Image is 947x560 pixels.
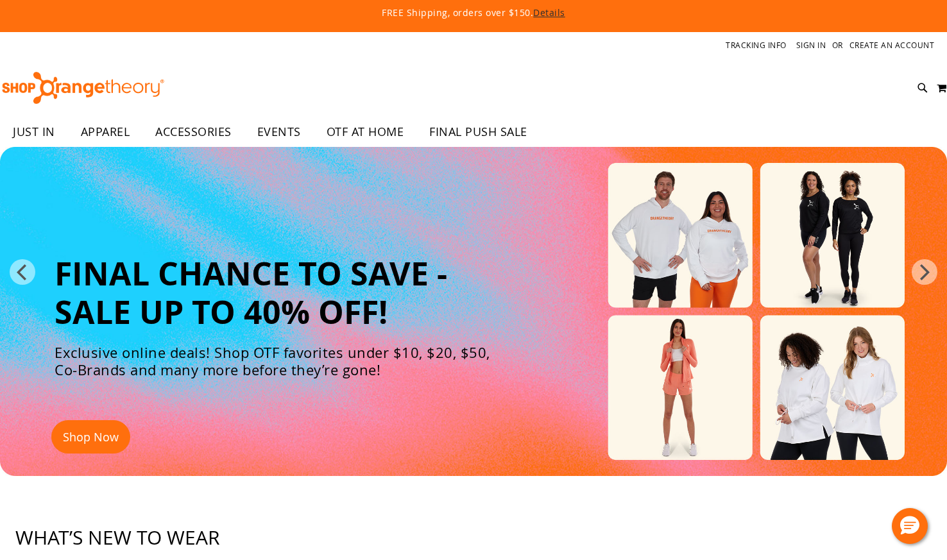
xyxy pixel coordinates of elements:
span: FINAL PUSH SALE [429,117,527,146]
a: ACCESSORIES [142,117,244,147]
span: EVENTS [257,117,301,146]
a: EVENTS [244,117,314,147]
a: Create an Account [849,40,935,51]
a: Details [533,6,565,19]
span: APPAREL [81,117,130,146]
a: Sign In [796,40,826,51]
p: FREE Shipping, orders over $150. [89,6,858,19]
h2: What’s new to wear [15,527,932,548]
button: Shop Now [51,420,130,454]
a: Final Chance To Save -Sale Up To 40% Off! Exclusive online deals! Shop OTF favorites under $10, $... [45,245,490,460]
a: OTF AT HOME [314,117,417,147]
button: next [912,259,937,285]
a: APPAREL [68,117,143,147]
a: FINAL PUSH SALE [416,117,540,147]
button: prev [10,259,35,285]
span: OTF AT HOME [327,117,404,146]
h2: Final Chance To Save - Sale Up To 40% Off! [45,245,490,344]
span: ACCESSORIES [155,117,232,146]
button: Hello, have a question? Let’s chat. [892,508,928,544]
p: Exclusive online deals! Shop OTF favorites under $10, $20, $50, Co-Brands and many more before th... [45,344,490,407]
a: Tracking Info [726,40,787,51]
span: JUST IN [13,117,55,146]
